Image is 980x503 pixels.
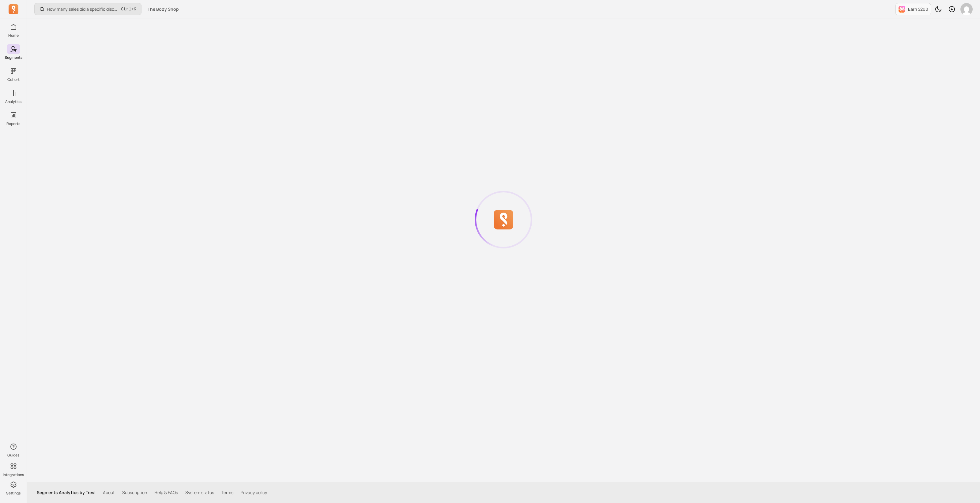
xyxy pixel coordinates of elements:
[221,490,233,496] a: Terms
[154,490,178,496] a: Help & FAQs
[34,3,141,15] button: How many sales did a specific discount code generate?Ctrl+K
[960,3,973,15] img: avatar
[37,490,96,496] p: Segments Analytics by Tresl
[932,3,944,15] button: Toggle dark mode
[7,441,20,459] button: Guides
[5,55,22,60] p: Segments
[908,6,928,12] p: Earn $200
[148,6,179,12] span: The Body Shop
[122,490,147,496] a: Subscription
[144,4,183,15] button: The Body Shop
[3,472,24,477] p: Integrations
[47,6,119,12] p: How many sales did a specific discount code generate?
[121,6,131,12] kbd: Ctrl
[134,7,136,12] kbd: K
[7,77,20,82] p: Cohort
[121,6,136,12] span: +
[8,33,19,38] p: Home
[103,490,115,496] a: About
[6,121,20,126] p: Reports
[895,3,931,15] button: Earn $200
[5,99,21,104] p: Analytics
[241,490,267,496] a: Privacy policy
[185,490,214,496] a: System status
[6,491,21,496] p: Settings
[7,453,19,458] p: Guides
